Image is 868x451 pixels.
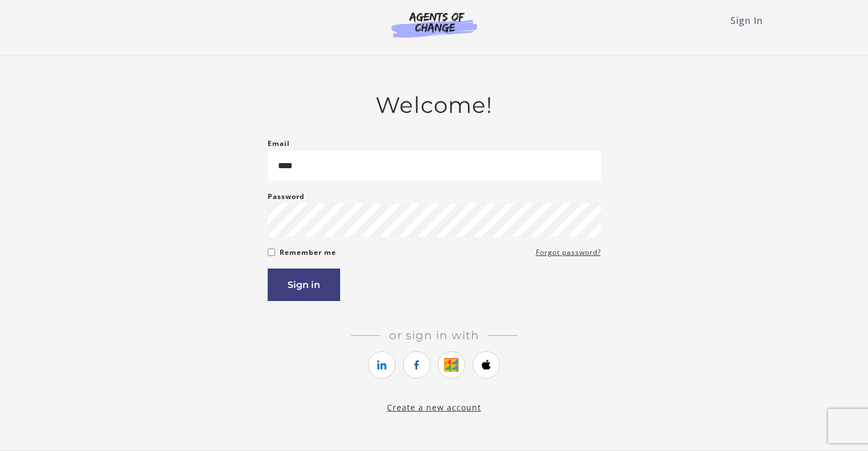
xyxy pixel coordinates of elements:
a: https://courses.thinkific.com/users/auth/apple?ss%5Breferral%5D=&ss%5Buser_return_to%5D=&ss%5Bvis... [473,351,500,379]
span: Or sign in with [380,328,488,342]
a: https://courses.thinkific.com/users/auth/google?ss%5Breferral%5D=&ss%5Buser_return_to%5D=&ss%5Bvi... [438,351,465,379]
a: Create a new account [387,402,481,413]
label: Email [268,137,290,151]
button: Sign in [268,269,340,301]
a: https://courses.thinkific.com/users/auth/facebook?ss%5Breferral%5D=&ss%5Buser_return_to%5D=&ss%5B... [403,351,430,379]
img: Agents of Change Logo [380,11,489,38]
h2: Welcome! [268,92,601,119]
a: Sign In [730,14,763,27]
a: Forgot password? [536,246,601,259]
a: https://courses.thinkific.com/users/auth/linkedin?ss%5Breferral%5D=&ss%5Buser_return_to%5D=&ss%5B... [368,351,395,379]
label: Remember me [280,246,336,259]
label: Password [268,190,305,204]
